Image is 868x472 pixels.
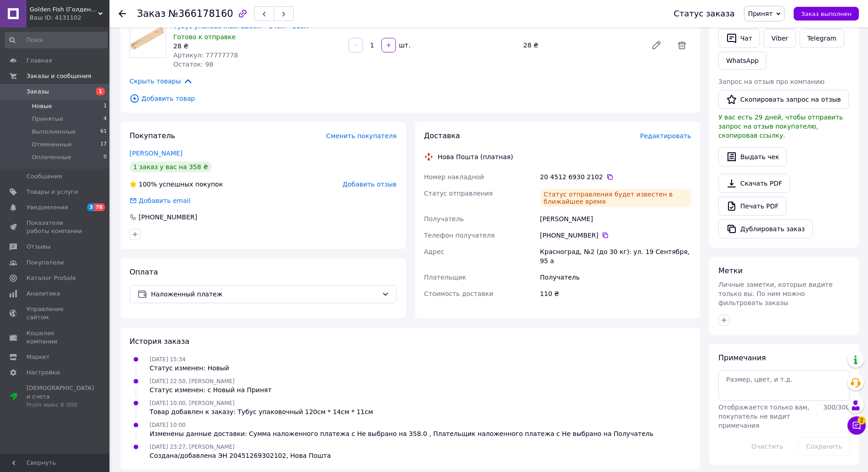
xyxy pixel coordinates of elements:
div: Создана/добавлена ЭН 20451269302102, Нова Пошта [150,451,331,460]
button: Заказ выполнен [794,7,859,21]
span: 4 [104,115,107,123]
button: Чат [718,29,760,48]
span: [DEMOGRAPHIC_DATA] и счета [26,384,94,409]
span: Получатель [424,215,464,223]
span: 100% [139,181,157,188]
span: Примечания [718,353,766,362]
span: Плательщик [424,274,467,281]
span: Заказ [137,8,166,19]
button: Дублировать заказ [718,219,813,239]
div: Статус изменен: с Новый на Принят [150,385,271,394]
a: Скачать PDF [718,174,790,193]
img: Тубус упаковочный 120см * 14см * 11см [130,26,166,54]
div: 28 ₴ [173,41,341,51]
span: Стоимость доставки [424,290,494,297]
span: Кошелек компании [26,329,84,346]
span: 300 / 300 [823,404,850,411]
span: Покупатель [130,131,175,140]
span: Готово к отправке [173,33,236,41]
div: Товар добавлен к заказу: Тубус упаковочный 120см * 14см * 11см [150,407,373,416]
span: У вас есть 29 дней, чтобы отправить запрос на отзыв покупателю, скопировав ссылку. [718,114,843,139]
a: Редактировать [647,36,665,54]
span: Удалить [673,36,691,54]
span: Добавить отзыв [343,181,396,188]
a: [PERSON_NAME] [130,150,182,157]
span: Наложенный платеж [151,289,378,299]
span: №366178160 [168,8,233,19]
span: Принят [748,10,773,17]
span: Выполненные [32,128,76,136]
span: Статус отправления [424,190,493,197]
span: 17 [100,140,107,149]
span: Скрыть товары [130,76,193,86]
button: Скопировать запрос на отзыв [718,90,849,109]
span: Каталог ProSale [26,274,76,282]
div: Добавить email [129,196,192,205]
div: 1 заказ у вас на 358 ₴ [130,161,212,172]
span: 3 [87,203,94,211]
span: Новые [32,102,52,110]
span: Отмененные [32,140,72,149]
button: Чат с покупателем2 [847,416,866,435]
span: 61 [100,128,107,136]
span: Оплата [130,268,158,276]
span: Личные заметки, которые видите только вы. По ним можно фильтровать заказы [718,281,833,306]
div: [PERSON_NAME] [538,211,693,227]
div: 110 ₴ [538,285,693,302]
div: Нова Пошта (платная) [436,152,515,161]
span: Редактировать [640,132,691,140]
span: Артикул: 77777778 [173,52,238,59]
div: Статус отправления будет известен в ближайшее время [540,189,691,207]
span: Уведомления [26,203,68,212]
span: Покупатели [26,259,64,267]
span: Отображается только вам, покупатель не видит примечания [718,404,810,429]
span: Принятые [32,115,63,123]
span: Заказы [26,88,49,96]
span: Управление сайтом [26,305,84,322]
div: [PHONE_NUMBER] [540,231,691,240]
span: Настройки [26,368,60,377]
a: Viber [764,29,795,48]
div: Вернуться назад [119,9,126,18]
span: Отзывы [26,243,51,251]
span: Товары и услуги [26,188,78,196]
span: 1 [104,102,107,110]
div: Изменены данные доставки: Сумма наложенного платежа с Не выбрано на 358.0 , Плательщик наложенног... [150,429,653,438]
span: Маркет [26,353,50,361]
span: Сменить покупателя [326,132,396,140]
div: Добавить email [138,196,192,205]
span: 0 [104,153,107,161]
span: [DATE] 22:50, [PERSON_NAME] [150,378,234,384]
span: Golden Fish (Голден Фиш) [30,5,98,14]
span: Запрос на отзыв про компанию [718,78,825,85]
span: Заказы и сообщения [26,72,91,80]
div: Статус изменен: Новый [150,363,229,373]
div: Ваш ID: 4131102 [30,14,109,22]
button: Выдать чек [718,147,787,166]
span: Телефон получателя [424,232,495,239]
span: Метки [718,266,743,275]
a: Тубус упаковочный 120см * 14см * 11см [173,22,309,30]
span: 1 [96,88,105,95]
div: успешных покупок [130,180,223,189]
span: Аналитика [26,290,60,298]
span: Заказ выполнен [801,10,852,17]
span: [DATE] 10:00, [PERSON_NAME] [150,400,234,406]
span: 78 [94,203,105,211]
div: Prom микс 6 000 [26,401,94,409]
span: Доставка [424,131,460,140]
span: Добавить товар [130,93,691,104]
div: Получатель [538,269,693,285]
span: Оплаченные [32,153,71,161]
a: Telegram [800,29,844,48]
a: Печать PDF [718,197,786,216]
span: [DATE] 15:34 [150,356,186,363]
span: Адрес [424,248,444,255]
div: Красноград, №2 (до 30 кг): ул. 19 Сентября, 95 а [538,244,693,269]
div: Статус заказа [674,9,735,18]
span: [DATE] 10:00 [150,422,186,428]
span: Главная [26,57,52,65]
div: [PHONE_NUMBER] [138,213,198,222]
input: Поиск [5,32,108,48]
div: 28 ₴ [520,39,644,52]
